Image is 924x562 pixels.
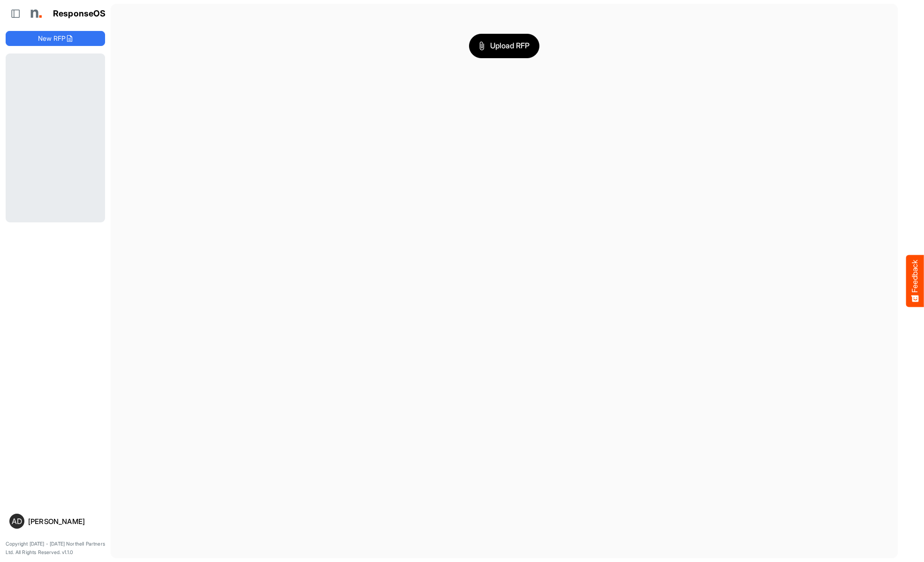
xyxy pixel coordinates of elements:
[906,255,924,307] button: Feedback
[6,31,105,46] button: New RFP
[469,34,539,58] button: Upload RFP
[6,53,105,222] div: Loading...
[28,518,101,525] div: [PERSON_NAME]
[53,9,106,19] h1: ResponseOS
[12,517,22,525] span: AD
[26,4,45,23] img: Northell
[479,40,530,52] span: Upload RFP
[6,540,105,556] p: Copyright [DATE] - [DATE] Northell Partners Ltd. All Rights Reserved. v1.1.0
